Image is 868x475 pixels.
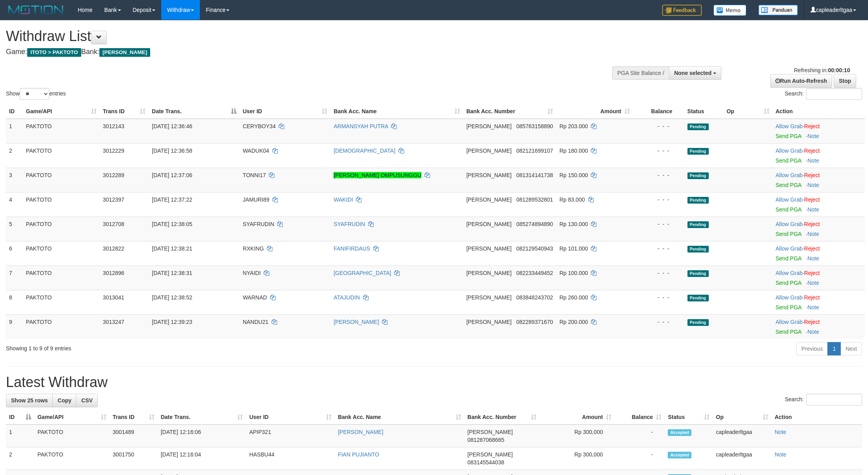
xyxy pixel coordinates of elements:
[776,196,804,203] span: ·
[23,143,100,168] td: PAKTOTO
[776,221,803,227] a: Allow Grab
[807,206,819,213] a: Note
[807,133,819,139] a: Note
[776,294,803,301] a: Allow Grab
[776,245,803,252] a: Allow Grab
[776,148,803,154] a: Allow Grab
[713,425,771,447] td: capleaderltgaa
[333,245,370,252] a: FANIFIRDAUS
[796,342,828,355] a: Previous
[6,447,34,470] td: 2
[158,425,246,447] td: [DATE] 12:16:06
[776,196,803,203] a: Allow Grab
[636,147,681,155] div: - - -
[687,172,709,179] span: Pending
[612,66,669,80] div: PGA Site Balance /
[34,447,110,470] td: PAKTOTO
[6,28,571,44] h1: Withdraw List
[559,172,588,178] span: Rp 150.000
[804,270,820,276] a: Reject
[806,88,862,100] input: Search:
[516,245,553,252] span: Copy 082129540943 to clipboard
[338,429,383,435] a: [PERSON_NAME]
[335,410,464,425] th: Bank Acc. Name: activate to sort column ascending
[516,221,553,227] span: Copy 085274894890 to clipboard
[770,74,832,88] a: Run Auto-Refresh
[775,451,786,458] a: Note
[807,329,819,335] a: Note
[103,148,125,154] span: 3012229
[665,410,713,425] th: Status: activate to sort column ascending
[11,397,48,404] span: Show 25 rows
[81,397,93,404] span: CSV
[466,270,512,276] span: [PERSON_NAME]
[103,270,125,276] span: 3012896
[516,123,553,129] span: Copy 085763158890 to clipboard
[636,122,681,130] div: - - -
[152,319,192,325] span: [DATE] 12:39:23
[333,196,353,203] a: WAKIDI
[333,148,395,154] a: [DEMOGRAPHIC_DATA]
[240,104,331,119] th: User ID: activate to sort column ascending
[807,231,819,237] a: Note
[6,241,23,266] td: 6
[773,290,865,314] td: ·
[466,148,512,154] span: [PERSON_NAME]
[828,67,850,73] strong: 00:00:10
[464,410,540,425] th: Bank Acc. Number: activate to sort column ascending
[158,447,246,470] td: [DATE] 12:16:04
[773,192,865,217] td: ·
[559,221,588,227] span: Rp 130.000
[243,245,264,252] span: RXKING
[713,410,771,425] th: Op: activate to sort column ascending
[559,294,588,301] span: Rp 260.000
[776,172,803,178] a: Allow Grab
[23,168,100,192] td: PAKTOTO
[243,172,266,178] span: TONNI17
[243,319,268,325] span: NANDU21
[6,88,66,100] label: Show entries
[243,196,270,203] span: JAMURI89
[6,374,862,390] h1: Latest Withdraw
[615,447,665,470] td: -
[687,123,709,130] span: Pending
[110,425,158,447] td: 3001489
[807,280,819,286] a: Note
[152,270,192,276] span: [DATE] 12:38:31
[103,172,125,178] span: 3012289
[23,217,100,241] td: PAKTOTO
[662,5,702,16] img: Feedback.jpg
[785,88,862,100] label: Search:
[540,447,615,470] td: Rp 300,000
[330,104,463,119] th: Bank Acc. Name: activate to sort column ascending
[804,148,820,154] a: Reject
[687,221,709,228] span: Pending
[794,67,850,73] span: Refreshing in:
[152,172,192,178] span: [DATE] 12:37:06
[243,294,267,301] span: WARNAD
[103,245,125,252] span: 3012822
[466,172,512,178] span: [PERSON_NAME]
[687,197,709,204] span: Pending
[6,119,23,144] td: 1
[52,394,76,407] a: Copy
[556,104,633,119] th: Amount: activate to sort column ascending
[466,196,512,203] span: [PERSON_NAME]
[559,245,588,252] span: Rp 101.000
[152,123,192,129] span: [DATE] 12:36:46
[615,410,665,425] th: Balance: activate to sort column ascending
[34,425,110,447] td: PAKTOTO
[776,245,804,252] span: ·
[468,437,504,443] span: Copy 081287068665 to clipboard
[804,245,820,252] a: Reject
[99,48,150,57] span: [PERSON_NAME]
[687,246,709,252] span: Pending
[776,231,801,237] a: Send PGA
[773,217,865,241] td: ·
[674,70,712,76] span: None selected
[20,88,49,100] select: Showentries
[776,270,803,276] a: Allow Grab
[636,220,681,228] div: - - -
[687,295,709,301] span: Pending
[804,221,820,227] a: Reject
